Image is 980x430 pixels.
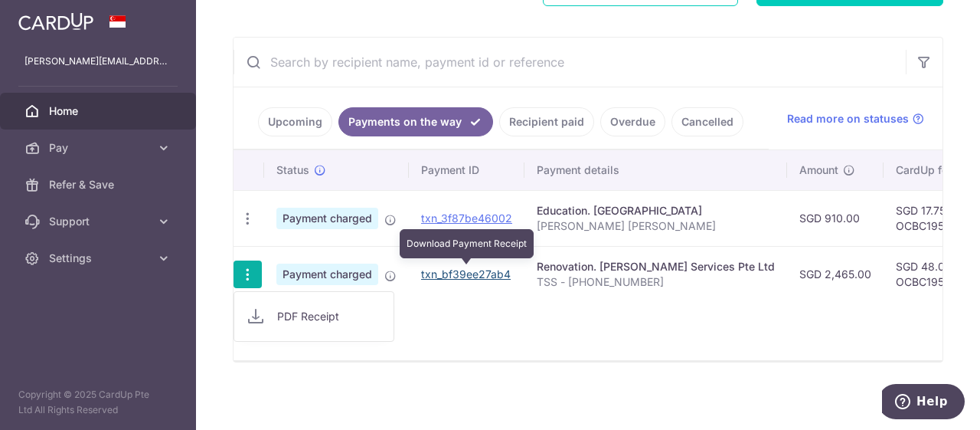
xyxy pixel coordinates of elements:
div: Download Payment Receipt [400,229,534,258]
th: Payment details [524,150,787,190]
iframe: Opens a widget where you can find more information [882,384,965,422]
a: Read more on statuses [787,111,924,126]
td: SGD 910.00 [787,190,884,246]
a: Upcoming [258,107,332,136]
a: Payments on the way [338,107,493,136]
span: Status [276,162,309,178]
span: Pay [49,140,150,156]
span: Refer & Save [49,177,150,192]
a: Overdue [600,107,665,136]
a: Recipient paid [499,107,594,136]
span: Home [49,103,150,119]
span: CardUp fee [896,162,954,178]
td: SGD 2,465.00 [787,246,884,302]
a: Cancelled [671,107,743,136]
p: [PERSON_NAME][EMAIL_ADDRESS][DOMAIN_NAME] [24,54,171,69]
img: CardUp [18,12,93,31]
div: Education. [GEOGRAPHIC_DATA] [537,203,775,218]
th: Payment ID [409,150,524,190]
p: TSS - [PHONE_NUMBER] [537,274,775,290]
span: Amount [799,162,838,178]
span: Read more on statuses [787,111,909,126]
div: Renovation. [PERSON_NAME] Services Pte Ltd [537,259,775,274]
span: Settings [49,251,150,266]
a: txn_bf39ee27ab4 [421,268,511,281]
span: Payment charged [276,208,378,229]
input: Search by recipient name, payment id or reference [234,38,906,87]
span: Payment charged [276,264,378,285]
span: Support [49,214,150,229]
a: txn_3f87be46002 [421,212,512,225]
p: [PERSON_NAME] [PERSON_NAME] [537,218,775,234]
